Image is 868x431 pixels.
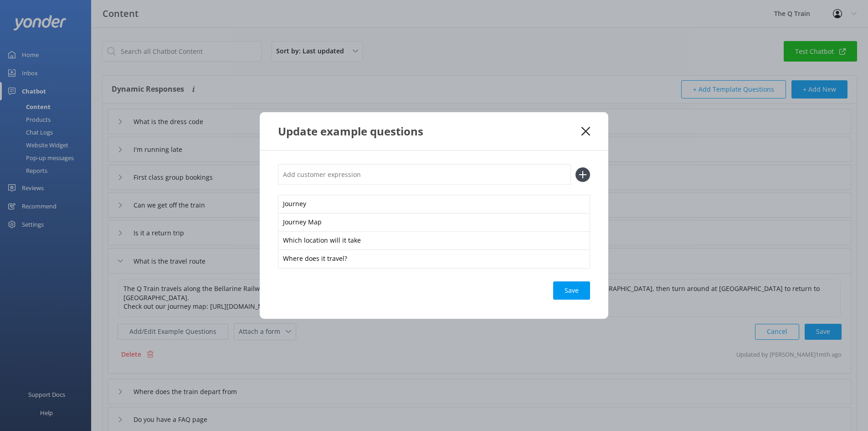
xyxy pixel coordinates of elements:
[278,231,590,250] div: Which location will it take
[278,164,571,185] input: Add customer expression
[278,249,590,269] div: Where does it travel?
[553,281,590,300] button: Save
[278,195,590,214] div: Journey
[581,127,590,136] button: Close
[278,124,581,139] div: Update example questions
[278,213,590,232] div: Journey Map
